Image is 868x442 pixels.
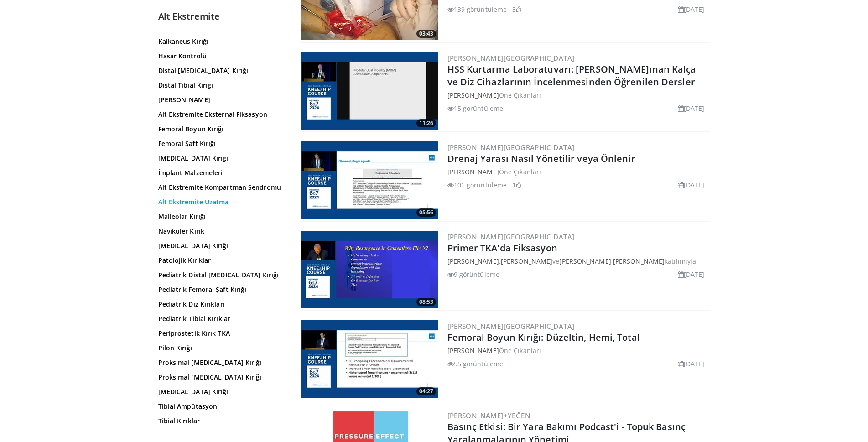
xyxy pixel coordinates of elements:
[447,143,575,152] a: [PERSON_NAME][GEOGRAPHIC_DATA]
[665,257,696,265] font: katılımıyla
[419,119,433,127] font: 11:26
[158,139,281,148] a: Femoral Şaft Kırığı
[158,416,200,425] font: Tibial Kırıklar
[447,242,557,254] a: Primer TKA'da Fiksasyon
[158,329,281,338] a: Periprostetik Kırık TKA
[447,331,640,343] a: Femoral Boyun Kırığı: Düzeltin, Hemi, Total
[301,320,438,398] img: 32bbe74c-442b-4884-afdf-e183b093d538.300x170_q85_crop-smart_upscale.jpg
[158,110,267,119] font: Alt Ekstremite Eksternal Fiksasyon
[301,141,438,219] a: 05:56
[158,227,281,236] a: Naviküler Kırık
[158,270,279,279] font: Pediatrik Distal [MEDICAL_DATA] Kırığı
[158,300,281,309] a: Pediatrik Diz Kırıkları
[499,167,541,176] font: Öne Çıkanları
[447,167,499,176] font: [PERSON_NAME]
[684,270,705,279] font: [DATE]
[684,359,705,368] font: [DATE]
[158,66,249,75] font: Distal [MEDICAL_DATA] Kırığı
[447,322,575,331] a: [PERSON_NAME][GEOGRAPHIC_DATA]
[158,256,281,265] a: Patolojik Kırıklar
[158,95,210,104] font: [PERSON_NAME]
[158,110,281,119] a: Alt Ekstremite Eksternal Fiksasyon
[158,212,206,221] font: Malleolar Kırığı
[158,329,230,338] font: Periprostetik Kırık TKA
[559,257,665,265] a: [PERSON_NAME] [PERSON_NAME]
[158,10,220,22] font: Alt Ekstremite
[447,232,575,241] a: [PERSON_NAME][GEOGRAPHIC_DATA]
[419,298,433,306] font: 08:53
[684,5,705,14] font: [DATE]
[684,181,705,189] font: [DATE]
[301,231,438,308] img: 6427bfae-ef1a-4d54-b52c-d34b2d8f2542.300x170_q85_crop-smart_upscale.jpg
[158,52,207,60] font: Hasar Kontrolü
[419,30,433,37] font: 03:43
[158,125,224,133] font: Femoral Boyun Kırığı
[552,257,559,265] font: ve
[454,104,503,113] font: 15 görüntüleme
[301,52,438,130] img: f7ce9b81-ab9e-4955-a9b8-27c4711385dd.300x170_q85_crop-smart_upscale.jpg
[158,81,281,90] a: Distal Tibial Kırığı
[158,387,281,396] a: [MEDICAL_DATA] Kırığı
[158,343,192,352] font: Pilon Kırığı
[158,343,281,353] a: Pilon Kırığı
[158,37,281,46] a: Kalkaneus Kırığı
[419,208,433,216] font: 05:56
[512,5,516,14] font: 3
[447,53,575,62] font: [PERSON_NAME][GEOGRAPHIC_DATA]
[158,300,225,308] font: Pediatrik Diz Kırıkları
[499,91,541,99] font: Öne Çıkanları
[158,183,281,192] a: Alt Ekstremite Kompartman Sendromu
[158,387,229,396] font: [MEDICAL_DATA] Kırığı
[158,358,281,367] a: Proksimal [MEDICAL_DATA] Kırığı
[158,256,211,265] font: Patolojik Kırıklar
[454,270,499,279] font: 9 görüntüleme
[158,37,209,46] font: Kalkaneus Kırığı
[158,431,281,440] a: Tibial Plato Kırığı
[447,63,696,88] a: HSS Kurtarma Laboratuvarı: [PERSON_NAME]ınan Kalça ve Diz Cihazlarının İncelenmesinden Öğrenilen ...
[158,125,281,134] a: Femoral Boyun Kırığı
[158,402,281,411] a: Tibial Ampütasyon
[158,81,213,89] font: Distal Tibial Kırığı
[158,358,262,367] font: Proksimal [MEDICAL_DATA] Kırığı
[158,314,231,323] font: Pediatrik Tibial Kırıklar
[158,168,281,177] a: İmplant Malzemeleri
[158,285,281,294] a: Pediatrik Femoral Şaft Kırığı
[158,373,281,382] a: Proksimal [MEDICAL_DATA] Kırığı
[301,231,438,308] a: 08:53
[447,91,499,99] a: [PERSON_NAME]
[447,257,499,265] a: [PERSON_NAME]
[301,141,438,219] img: 2cdddc7c-1860-4ce9-baa2-963cd5f509ba.300x170_q85_crop-smart_upscale.jpg
[501,257,552,265] a: [PERSON_NAME]
[158,416,281,426] a: Tibial Kırıklar
[447,152,635,165] a: Drenaj Yarası Nasıl Yönetilir veya Önlenir
[158,241,229,250] font: [MEDICAL_DATA] Kırığı
[454,181,507,189] font: 101 görüntüleme
[158,95,281,104] a: [PERSON_NAME]
[301,320,438,398] a: 04:27
[158,168,223,177] font: İmplant Malzemeleri
[158,241,281,250] a: [MEDICAL_DATA] Kırığı
[158,373,262,381] font: Proksimal [MEDICAL_DATA] Kırığı
[158,402,218,411] font: Tibial Ampütasyon
[158,66,281,75] a: Distal [MEDICAL_DATA] Kırığı
[158,285,247,294] font: Pediatrik Femoral Şaft Kırığı
[158,198,281,207] a: Alt Ekstremite Uzatma
[158,431,212,440] font: Tibial Plato Kırığı
[158,212,281,221] a: Malleolar Kırığı
[158,314,281,323] a: Pediatrik Tibial Kırıklar
[158,270,281,280] a: Pediatrik Distal [MEDICAL_DATA] Kırığı
[454,5,507,14] font: 139 görüntüleme
[158,183,281,192] font: Alt Ekstremite Kompartman Sendromu
[447,411,531,420] a: [PERSON_NAME]+Yeğen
